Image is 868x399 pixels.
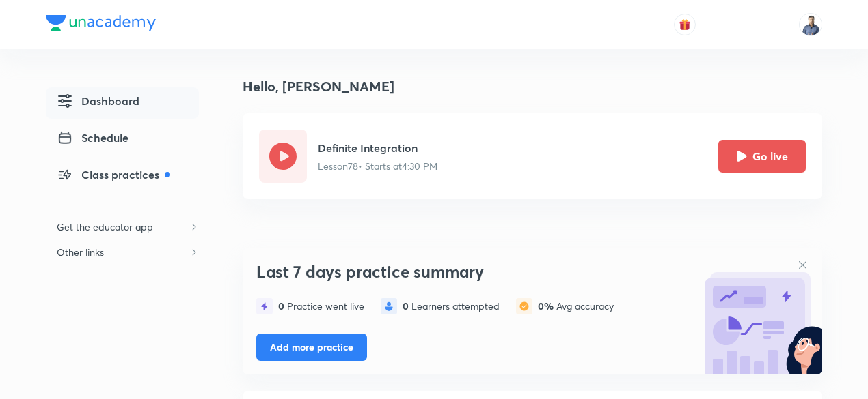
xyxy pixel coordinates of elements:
a: Company Logo [46,15,156,35]
span: Class practices [57,166,170,183]
div: Practice went live [278,301,364,312]
a: Schedule [46,124,199,156]
a: Class practices [46,161,199,192]
img: Company Logo [46,15,156,31]
h4: Hello, [PERSON_NAME] [243,76,394,97]
span: 0 [403,299,411,312]
div: Avg accuracy [538,301,614,312]
h5: Definite Integration [318,140,437,156]
h3: Last 7 days practice summary [256,262,692,282]
button: Go live [718,140,806,173]
span: 0 [278,299,287,312]
h6: Other links [46,239,115,265]
h6: Get the educator app [46,214,164,239]
img: statistics [381,298,397,314]
button: avatar [674,14,696,35]
img: statistics [256,298,273,314]
p: Lesson 78 • Starts at 4:30 PM [318,159,437,173]
span: Schedule [57,130,128,146]
span: Dashboard [57,93,139,109]
img: Rajiv Kumar Tiwari [799,13,822,36]
img: bg [699,252,822,374]
img: statistics [516,298,532,314]
div: Learners attempted [403,301,500,312]
button: Add more practice [256,334,367,361]
a: Dashboard [46,87,199,119]
img: avatar [679,18,691,31]
span: 0% [538,299,556,312]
